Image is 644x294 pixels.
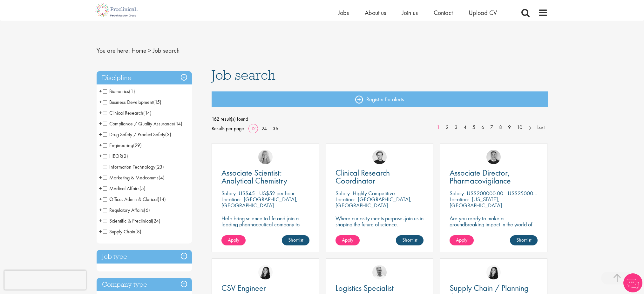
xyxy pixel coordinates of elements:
a: 36 [270,125,281,132]
img: Bo Forsen [486,150,501,164]
span: (14) [174,120,182,127]
span: Business Development [103,99,161,105]
span: Salary [221,190,236,197]
span: Biometrics [103,88,135,95]
span: + [99,194,102,204]
span: + [99,227,102,236]
h3: Job type [97,250,192,264]
span: Clinical Research Coordinator [336,167,390,186]
span: Medical Affairs [103,185,139,192]
span: Scientific & Preclinical [103,217,160,224]
span: + [99,173,102,182]
a: 12 [248,125,258,132]
a: About us [365,9,386,17]
span: Job search [212,66,275,84]
span: Marketing & Medcomms [103,174,165,181]
p: US$200000.00 - US$250000.00 per annum [467,190,568,197]
p: Help bring science to life and join a leading pharmaceutical company to play a key role in delive... [221,215,309,245]
a: Last [534,124,548,131]
span: (15) [153,99,161,105]
span: Business Development [103,99,153,105]
span: Salary [450,190,464,197]
a: Jobs [338,9,349,17]
span: Regulatory Affairs [103,207,144,213]
a: 4 [460,124,470,131]
span: Engineering [103,142,142,149]
a: Apply [336,235,360,245]
a: Register for alerts [212,91,548,107]
span: HEOR [103,153,122,159]
span: Clinical Research [103,110,152,116]
span: Contact [434,9,453,17]
span: + [99,108,102,117]
img: Numhom Sudsok [258,265,273,279]
a: 1 [434,124,443,131]
img: Shannon Briggs [258,150,273,164]
span: (8) [135,228,141,235]
span: + [99,140,102,150]
span: + [99,216,102,225]
a: Apply [450,235,474,245]
span: Compliance / Quality Assurance [103,120,174,127]
span: Medical Affairs [103,185,146,192]
span: Scientific & Preclinical [103,217,152,224]
a: 9 [505,124,514,131]
span: Supply Chain [103,228,135,235]
a: 6 [478,124,487,131]
p: [GEOGRAPHIC_DATA], [GEOGRAPHIC_DATA] [221,196,298,209]
span: Location: [450,196,469,203]
p: Highly Competitive [353,190,395,197]
span: + [99,205,102,215]
span: (2) [122,153,128,159]
h3: Discipline [97,71,192,85]
img: Nico Kohlwes [372,150,387,164]
a: Upload CV [469,9,497,17]
span: Engineering [103,142,133,149]
span: Associate Director, Pharmacovigilance [450,167,511,186]
span: Job search [153,46,180,55]
a: Associate Director, Pharmacovigilance [450,169,538,185]
span: Regulatory Affairs [103,207,150,213]
span: (5) [139,185,146,192]
span: Results per page [212,124,244,133]
a: Logistics Specialist [336,284,424,292]
a: Associate Scientist: Analytical Chemistry [221,169,309,185]
p: [GEOGRAPHIC_DATA], [GEOGRAPHIC_DATA] [336,196,412,209]
span: Compliance / Quality Assurance [103,120,182,127]
span: Drug Safety / Product Safety [103,131,165,138]
span: You are here: [97,46,130,55]
span: + [99,86,102,96]
a: Numhom Sudsok [486,265,501,279]
span: (3) [165,131,171,138]
span: Office, Admin & Clerical [103,196,158,203]
a: Shortlist [510,235,538,245]
span: Office, Admin & Clerical [103,196,166,203]
span: + [99,184,102,193]
a: Join us [402,9,418,17]
h3: Company type [97,278,192,291]
a: 2 [443,124,452,131]
a: breadcrumb link [132,46,146,55]
span: Supply Chain [103,228,141,235]
span: Drug Safety / Product Safety [103,131,171,138]
p: Are you ready to make a groundbreaking impact in the world of biotechnology? Join a growing compa... [450,215,538,245]
span: Information Technology [103,164,164,170]
span: + [99,119,102,128]
span: Biometrics [103,88,129,95]
img: Joshua Bye [372,265,387,279]
span: Location: [336,196,355,203]
span: + [99,151,102,161]
span: + [99,97,102,107]
span: (24) [152,217,160,224]
iframe: reCAPTCHA [4,271,86,290]
span: (1) [129,88,135,95]
span: Marketing & Medcomms [103,174,159,181]
span: Apply [342,237,353,243]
